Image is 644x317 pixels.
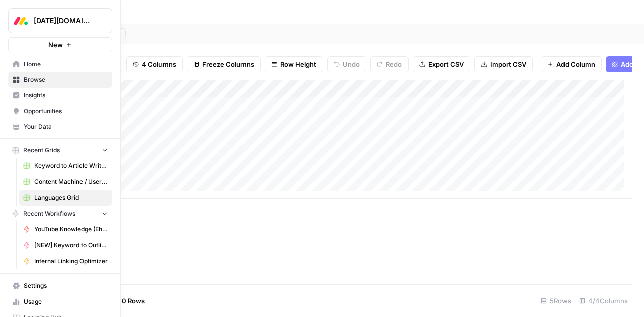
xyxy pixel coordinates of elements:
a: Usage [8,294,112,310]
span: Settings [24,281,108,290]
a: Content Machine / User Persona Content [19,174,112,190]
button: Add Column [541,56,602,72]
a: Browse [8,72,112,88]
span: Keyword to Article Writer Grid [34,161,108,170]
span: Languages Grid [34,193,108,202]
span: Home [24,60,108,69]
button: Recent Workflows [8,206,112,221]
a: Insights [8,87,112,103]
a: Languages Grid [19,190,112,206]
span: Add 10 Rows [105,296,145,306]
a: [NEW] Keyword to Outline [19,237,112,253]
span: [NEW] Keyword to Outline [34,241,108,250]
button: Redo [370,56,409,72]
button: Row Height [265,56,323,72]
span: Import CSV [490,59,526,69]
span: Recent Workflows [23,209,75,218]
span: Insights [24,91,108,100]
span: Export CSV [428,59,464,69]
a: Settings [8,278,112,294]
button: Workspace: Monday.com [8,8,112,33]
a: Internal Linking Optimizer [19,253,112,269]
a: Home [8,56,112,72]
span: Recent Grids [23,146,60,155]
span: New [48,40,63,50]
span: [DATE][DOMAIN_NAME] [34,16,95,26]
a: Keyword to Article Writer Grid [19,158,112,174]
a: Opportunities [8,103,112,119]
button: New [8,37,112,52]
a: YouTube Knowledge (Ehud) [19,221,112,237]
span: Browse [24,75,108,84]
span: Content Machine / User Persona Content [34,177,108,186]
span: YouTube Knowledge (Ehud) [34,225,108,234]
span: Your Data [24,122,108,131]
span: Add Column [556,59,595,69]
button: Freeze Columns [187,56,261,72]
span: Redo [386,59,402,69]
img: Monday.com Logo [12,12,30,30]
span: Internal Linking Optimizer [34,257,108,266]
button: Export CSV [413,56,470,72]
span: Row Height [280,59,316,69]
span: Freeze Columns [202,59,254,69]
div: 5 Rows [537,293,575,309]
button: Recent Grids [8,143,112,158]
span: Undo [343,59,360,69]
button: 4 Columns [126,56,183,72]
a: Your Data [8,119,112,135]
span: Usage [24,297,108,306]
span: 4 Columns [142,59,176,69]
button: Import CSV [474,56,533,72]
button: Undo [327,56,366,72]
span: Opportunities [24,107,108,116]
div: 4/4 Columns [575,293,632,309]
